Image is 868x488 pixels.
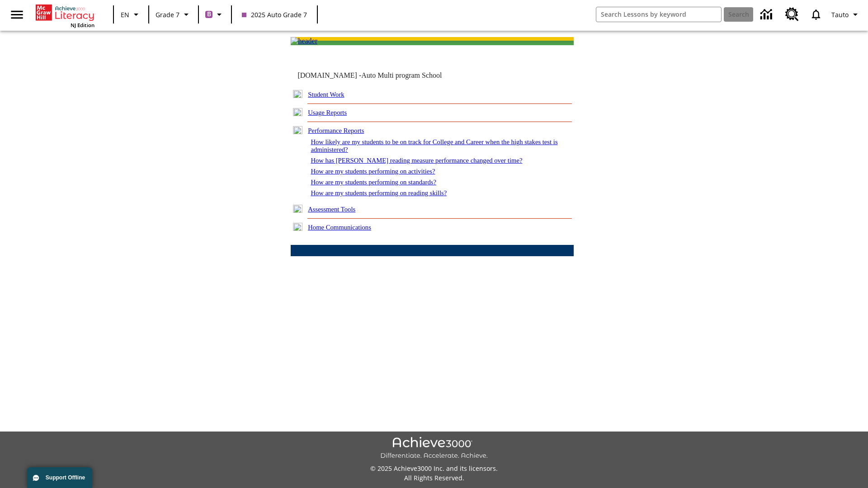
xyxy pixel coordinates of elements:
[780,2,804,27] a: Resource Center, Will open in new tab
[36,3,94,28] div: Home
[121,10,129,19] span: EN
[311,178,436,186] a: How are my students performing on standards?
[117,6,146,23] button: Language: EN, Select a language
[804,3,828,26] a: Notifications
[27,467,92,488] button: Support Offline
[71,22,94,28] span: NJ Edition
[293,223,302,231] img: plus.gif
[308,127,364,134] a: Performance Reports
[291,37,317,45] img: header
[755,2,780,27] a: Data Center
[308,206,355,213] a: Assessment Tools
[293,90,302,98] img: plus.gif
[828,6,864,23] button: Profile/Settings
[4,1,30,28] button: Open side menu
[311,138,557,153] a: How likely are my students to be on track for College and Career when the high stakes test is adm...
[293,126,302,134] img: minus.gif
[361,71,442,79] nobr: Auto Multi program School
[156,10,179,19] span: Grade 7
[308,109,347,116] a: Usage Reports
[152,6,195,23] button: Grade: Grade 7, Select a grade
[202,6,228,23] button: Boost Class color is purple. Change class color
[380,437,488,460] img: Achieve3000 Differentiate Accelerate Achieve
[297,71,464,80] td: [DOMAIN_NAME] -
[311,189,447,197] a: How are my students performing on reading skills?
[242,10,307,19] span: 2025 Auto Grade 7
[308,224,371,231] a: Home Communications
[46,474,85,481] span: Support Offline
[831,10,849,19] span: Tauto
[293,205,302,213] img: plus.gif
[308,91,344,98] a: Student Work
[311,157,522,164] a: How has [PERSON_NAME] reading measure performance changed over time?
[596,7,721,22] input: search field
[207,9,211,20] span: B
[293,108,302,116] img: plus.gif
[311,168,435,175] a: How are my students performing on activities?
